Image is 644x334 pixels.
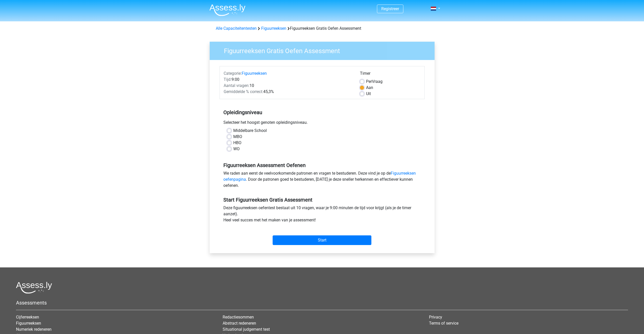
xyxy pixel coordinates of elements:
h5: Figuurreeksen Assessment Oefenen [223,162,421,168]
div: We raden aan eerst de veelvoorkomende patronen en vragen te bestuderen. Deze vind je op de . Door... [220,170,425,191]
a: Cijferreeksen [16,315,39,320]
h5: Assessments [16,300,628,306]
span: Categorie: [224,71,242,76]
img: Assessly logo [16,282,52,294]
a: Figuurreeksen [261,26,286,31]
a: Redactiesommen [223,315,254,320]
label: Middelbare School [233,128,267,134]
div: 9:00 [220,77,356,83]
a: Registreer [381,6,399,11]
span: Per [366,79,372,84]
a: Alle Capaciteitentesten [216,26,257,31]
span: Tijd: [224,77,232,82]
label: Aan [366,85,373,91]
div: 45,3% [220,89,356,95]
a: Terms of service [429,321,458,326]
div: Deze figuurreeksen oefentest bestaat uit 10 vragen, waar je 9:00 minuten de tijd voor krijgt (als... [220,205,425,225]
a: Situational judgement test [223,327,270,332]
a: Figuurreeksen [16,321,41,326]
label: MBO [233,134,242,140]
div: Selecteer het hoogst genoten opleidingsniveau. [220,119,425,128]
div: Timer [360,70,421,79]
div: Figuurreeksen Gratis Oefen Assessment [214,25,431,32]
label: Uit [366,91,371,97]
input: Start [273,235,371,245]
label: WO [233,146,240,152]
a: Numeriek redeneren [16,327,52,332]
h5: Opleidingsniveau [223,107,421,117]
h3: Figuurreeksen Gratis Oefen Assessment [218,45,431,55]
span: Gemiddelde % correct: [224,89,263,94]
span: Aantal vragen: [224,83,250,88]
a: Figuurreeksen [242,71,267,76]
label: HBO [233,140,241,146]
a: Privacy [429,315,442,320]
img: Assessly [209,4,245,16]
div: 10 [220,83,356,89]
h5: Start Figuurreeksen Gratis Assessment [223,197,421,203]
a: Abstract redeneren [223,321,256,326]
label: Vraag [366,79,383,85]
